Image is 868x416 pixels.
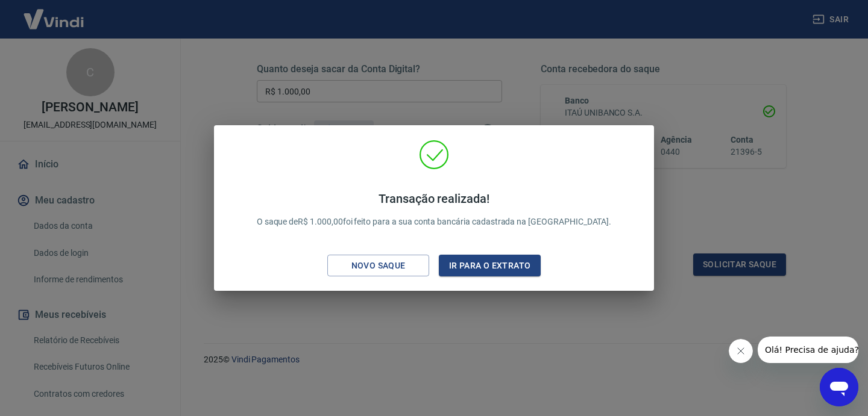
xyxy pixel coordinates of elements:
[7,8,101,18] span: Olá! Precisa de ajuda?
[257,191,612,206] h4: Transação realizada!
[327,255,429,277] button: Novo saque
[729,339,753,363] iframe: Fechar mensagem
[337,258,420,273] div: Novo saque
[820,368,858,406] iframe: Botão para abrir a janela de mensagens
[257,191,612,228] p: O saque de R$ 1.000,00 foi feito para a sua conta bancária cadastrada na [GEOGRAPHIC_DATA].
[439,255,541,277] button: Ir para o extrato
[758,337,858,363] iframe: Mensagem da empresa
